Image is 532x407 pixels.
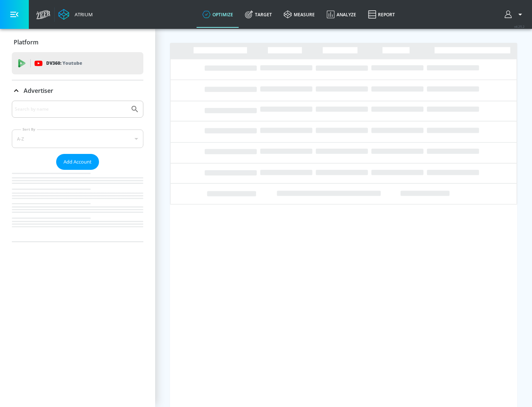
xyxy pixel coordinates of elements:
div: DV360: Youtube [12,52,143,74]
a: Target [239,1,278,28]
div: Platform [12,32,143,53]
a: measure [278,1,321,28]
div: Advertiser [12,101,143,242]
button: Add Account [56,154,99,170]
label: Sort By [21,127,37,132]
p: DV360: [46,59,82,67]
span: Add Account [64,158,92,166]
a: Report [362,1,401,28]
a: Atrium [58,9,93,20]
p: Advertiser [24,87,53,95]
input: Search by name [15,104,127,114]
nav: list of Advertiser [12,170,143,242]
a: optimize [197,1,239,28]
a: Analyze [321,1,362,28]
span: v 4.25.2 [514,24,525,28]
div: Advertiser [12,80,143,101]
p: Youtube [62,59,82,67]
p: Platform [14,38,38,46]
div: A-Z [12,129,143,148]
div: Atrium [72,11,93,18]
